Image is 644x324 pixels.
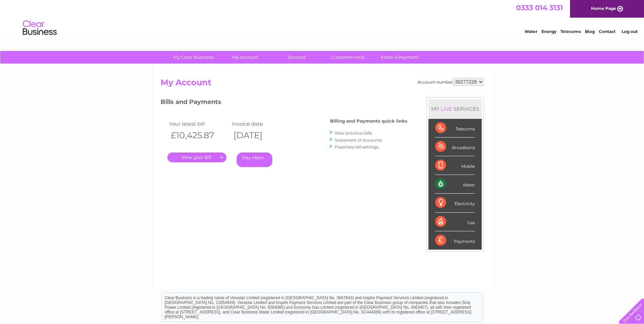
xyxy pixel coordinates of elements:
[335,138,382,143] a: Statement of Accounts
[435,156,475,175] div: Mobile
[435,194,475,212] div: Electricity
[330,119,407,124] h4: Billing and Payments quick links
[230,128,293,142] th: [DATE]
[269,51,325,64] a: Services
[435,231,475,250] div: Payments
[435,213,475,231] div: Gas
[622,29,638,34] a: Log out
[161,97,407,109] h3: Bills and Payments
[22,18,57,38] img: logo.png
[167,128,230,142] th: £10,425.87
[237,152,272,167] a: Pay Here
[525,29,537,34] a: Water
[372,51,428,64] a: Make A Payment
[435,119,475,138] div: Telecoms
[435,175,475,194] div: Water
[335,144,379,149] a: Paperless bill settings
[162,4,483,33] div: Clear Business is a trading name of Verastar Limited (registered in [GEOGRAPHIC_DATA] No. 3667643...
[167,119,230,128] td: Your latest bill
[560,29,581,34] a: Telecoms
[230,119,293,128] td: Invoice date
[320,51,376,64] a: Customer Help
[165,51,221,64] a: My Clear Business
[516,3,563,12] a: 0333 014 3131
[585,29,595,34] a: Blog
[435,138,475,156] div: Broadband
[418,78,484,86] div: Account number
[335,130,372,136] a: View previous bills
[541,29,556,34] a: Energy
[599,29,615,34] a: Contact
[167,152,226,162] a: .
[428,99,482,119] div: MY SERVICES
[439,106,454,112] div: LIVE
[217,51,273,64] a: My Account
[161,78,484,91] h2: My Account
